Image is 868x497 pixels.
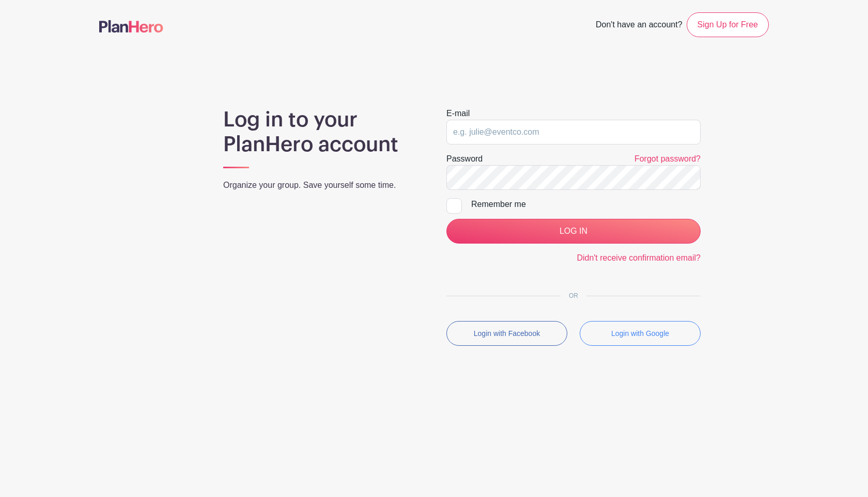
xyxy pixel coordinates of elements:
a: Didn't receive confirmation email? [577,253,701,262]
small: Login with Google [611,329,669,338]
label: E-mail [446,107,470,120]
input: LOG IN [446,219,701,244]
img: logo-507f7623f17ff9eddc593b1ce0a138ce2505c220e1c5a4e2b4648c50719b7d32.svg [99,20,163,33]
span: Don't have an account? [596,14,683,37]
a: Sign Up for Free [687,12,769,37]
small: Login with Facebook [474,329,540,338]
div: Remember me [471,198,701,211]
span: OR [561,292,586,299]
button: Login with Google [580,321,701,346]
button: Login with Facebook [446,321,567,346]
input: e.g. julie@eventco.com [446,120,701,145]
h1: Log in to your PlanHero account [223,107,422,157]
p: Organize your group. Save yourself some time. [223,179,422,191]
label: Password [446,153,483,165]
a: Forgot password? [634,154,701,163]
